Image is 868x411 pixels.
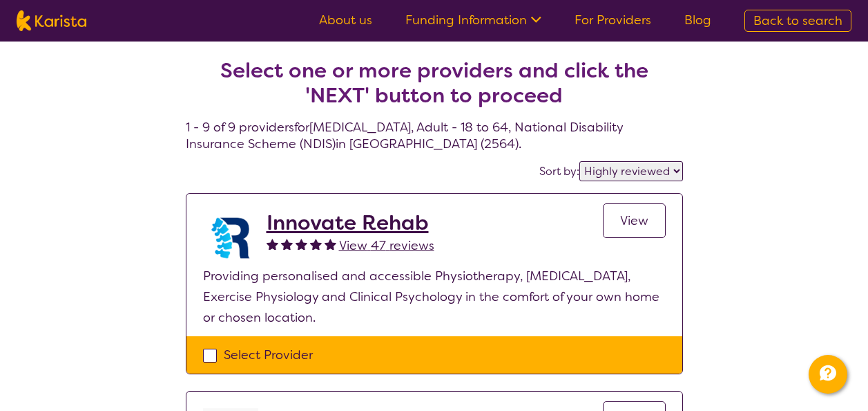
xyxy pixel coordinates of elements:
[539,164,579,179] label: Sort by:
[203,266,666,328] p: Providing personalised and accessible Physiotherapy, [MEDICAL_DATA], Exercise Physiology and Clin...
[744,10,851,32] a: Back to search
[319,12,372,28] a: About us
[603,203,666,238] a: View
[17,10,86,31] img: Karista logo
[186,25,683,152] h4: 1 - 9 of 9 providers for [MEDICAL_DATA] , Adult - 18 to 64 , National Disability Insurance Scheme...
[267,238,278,250] img: fullstar
[405,12,541,28] a: Funding Information
[684,12,711,28] a: Blog
[620,212,648,229] span: View
[202,58,666,108] h2: Select one or more providers and click the 'NEXT' button to proceed
[575,12,651,28] a: For Providers
[325,238,336,250] img: fullstar
[753,12,842,29] span: Back to search
[809,355,847,394] button: Channel Menu
[281,238,293,250] img: fullstar
[267,210,434,235] a: Innovate Rehab
[339,237,434,254] span: View 47 reviews
[203,210,258,266] img: znltbgeqwvldyb2dbyjl.png
[310,238,322,250] img: fullstar
[296,238,307,250] img: fullstar
[339,235,434,256] a: View 47 reviews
